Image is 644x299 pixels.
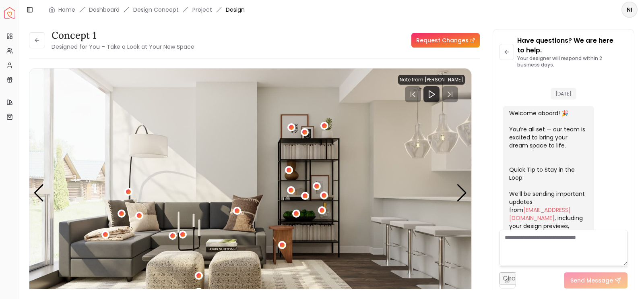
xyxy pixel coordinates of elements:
[398,75,465,85] div: Note from [PERSON_NAME]
[49,6,245,14] nav: breadcrumb
[133,6,179,14] li: Design Concept
[89,6,120,14] a: Dashboard
[427,89,436,99] svg: Play
[411,33,480,48] a: Request Changes
[58,6,75,14] a: Home
[33,184,44,202] div: Previous slide
[456,184,467,202] div: Next slide
[52,29,194,42] h3: concept 1
[517,36,627,55] p: Have questions? We are here to help.
[4,7,15,19] img: Spacejoy Logo
[4,7,15,19] a: Spacejoy
[192,6,212,14] a: Project
[509,206,571,222] a: [EMAIL_ADDRESS][DOMAIN_NAME]
[622,2,637,17] span: NI
[621,2,638,18] button: NI
[226,6,245,14] span: Design
[517,55,627,68] p: Your designer will respond within 2 business days.
[551,88,576,100] span: [DATE]
[52,43,194,51] small: Designed for You – Take a Look at Your New Space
